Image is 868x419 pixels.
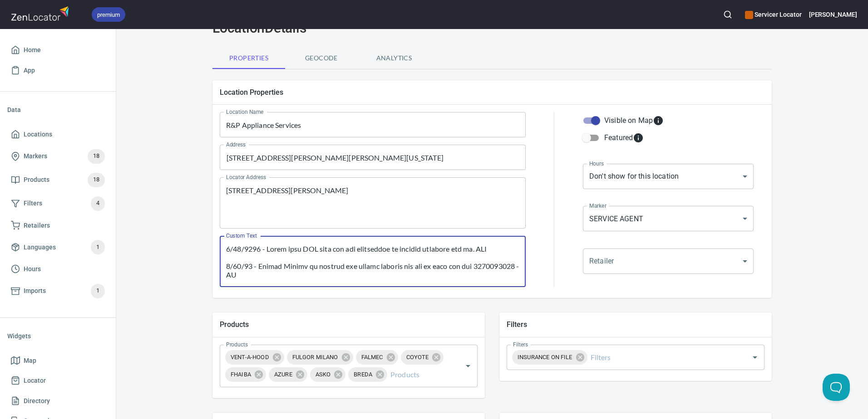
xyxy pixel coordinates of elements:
[225,367,266,382] div: FHAIBA
[745,10,801,19] h6: Servicer Locator
[218,53,280,64] span: Properties
[348,367,387,382] div: BREDA
[225,350,284,365] div: VENT-A-HOOD
[604,132,644,143] div: Featured
[363,53,425,64] span: Analytics
[24,285,46,297] span: Imports
[583,164,754,189] div: Don't show for this location
[91,198,105,209] span: 4
[24,263,41,275] span: Hours
[653,115,664,126] svg: Whether the location is visible on the map.
[512,350,587,365] div: INSURANCE ON FILE
[7,391,108,411] a: Directory
[348,370,378,379] span: BREDA
[507,320,764,329] h5: Filters
[287,353,344,361] span: FULGOR MILANO
[24,151,47,162] span: Markers
[24,174,49,185] span: Products
[356,350,398,365] div: FALMEC
[718,5,738,24] button: Search
[7,145,108,168] a: Markers18
[24,44,41,56] span: Home
[24,375,46,386] span: Locator
[291,53,352,64] span: Geocode
[7,40,108,60] a: Home
[7,192,108,215] a: Filters4
[24,220,50,231] span: Retailers
[226,244,519,279] textarea: 6/48/9296 - Lorem ipsu DOL sita con adi elitseddoe te incidid utlabore etd ma. ALI 8/60/93 - Enim...
[220,320,478,329] h5: Products
[220,88,764,97] h5: Location Properties
[7,351,108,371] a: Map
[745,11,753,19] button: color-CE600E
[269,367,307,382] div: AZURE
[356,353,389,361] span: FALMEC
[823,374,850,401] iframe: Help Scout Beacon - Open
[633,132,644,143] svg: Featured locations are moved to the top of the search results list.
[24,129,52,140] span: Locations
[287,350,353,365] div: FULGOR MILANO
[7,99,108,121] li: Data
[512,353,578,361] span: INSURANCE ON FILE
[7,60,108,81] a: App
[7,168,108,192] a: Products18
[269,370,298,379] span: AZURE
[24,65,35,76] span: App
[226,186,519,220] textarea: [STREET_ADDRESS][PERSON_NAME]
[24,355,36,366] span: Map
[401,353,434,361] span: COYOTE
[91,286,105,296] span: 1
[24,242,56,253] span: Languages
[7,279,108,303] a: Imports1
[7,124,108,145] a: Locations
[7,235,108,259] a: Languages1
[91,242,105,253] span: 1
[225,353,275,361] span: VENT-A-HOOD
[604,115,664,126] div: Visible on Map
[92,7,125,22] div: premium
[462,360,474,372] button: Open
[225,370,256,379] span: FHAIBA
[24,395,50,407] span: Directory
[92,10,125,19] span: premium
[809,5,857,24] button: [PERSON_NAME]
[389,366,448,383] input: Products
[7,215,108,236] a: Retailers
[7,325,108,347] li: Widgets
[88,175,105,185] span: 18
[809,10,857,19] h6: [PERSON_NAME]
[583,206,754,231] div: SERVICE AGENT
[589,349,735,366] input: Filters
[88,151,105,161] span: 18
[310,367,346,382] div: ASKO
[11,4,72,23] img: zenlocator
[24,198,42,209] span: Filters
[7,259,108,279] a: Hours
[310,370,336,379] span: ASKO
[749,351,761,364] button: Open
[7,370,108,391] a: Locator
[583,248,754,274] div: ​
[401,350,444,365] div: COYOTE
